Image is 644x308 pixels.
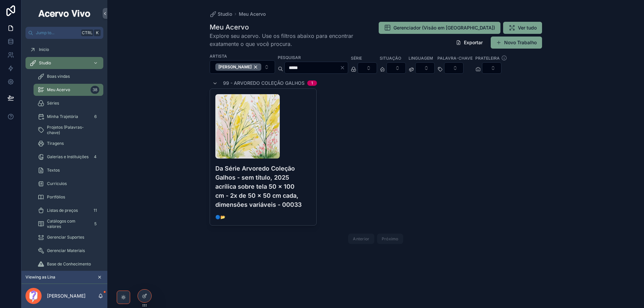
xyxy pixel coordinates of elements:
img: Da-Série-Arvoredo-Coleção-Galhos---sem-título,-2025-acrílica-sobre-tela-50-x-100-cm---2x-de-50-x-... [215,94,280,159]
span: Gerenciar Suportes [47,235,84,240]
a: Projetos (Palavras-chave) [34,124,103,136]
a: Curriculos [34,178,103,190]
span: Jump to... [36,30,78,36]
h4: Da Série Arvoredo Coleção Galhos - sem título, 2025 acrílica sobre tela 50 x 100 cm - 2x de 50 x ... [215,164,311,209]
label: Situação [380,55,401,61]
a: Galerias e Instituições4 [34,151,103,163]
span: Tiragens [47,141,64,146]
button: Exportar [450,37,488,49]
a: Meu Acervo [239,11,266,17]
span: Ver tudo [518,24,537,31]
span: Base de Conhecimento [47,261,91,267]
a: Meu Acervo38 [34,84,103,96]
span: Textos [47,168,60,173]
span: Listas de preços [47,208,78,213]
span: Galerias e Instituições [47,154,89,160]
button: Select Button [386,62,406,74]
button: Select Button [415,62,435,74]
a: Tiragens [34,137,103,149]
button: Novo Trabalho [491,37,542,49]
div: 38 [91,86,99,94]
h1: Meu Acervo [210,22,363,32]
span: Curriculos [47,181,67,186]
div: 11 [91,206,99,214]
div: 1 [311,80,313,86]
label: Linguagem [409,55,433,61]
a: Studio [25,57,103,69]
div: scrollable content [21,39,107,271]
button: Unselect 34 [215,63,261,71]
span: Projetos (Palavras-chave) [47,125,97,135]
span: K [95,30,100,36]
span: Ctrl [81,29,93,36]
a: Da-Série-Arvoredo-Coleção-Galhos---sem-título,-2025-acrílica-sobre-tela-50-x-100-cm---2x-de-50-x-... [210,88,317,226]
a: Catálogos com valores5 [34,218,103,230]
a: Início [25,44,103,56]
span: Catálogos com valores [47,219,89,229]
button: Select Button [444,62,464,74]
span: Meu Acervo [47,87,70,93]
span: Minha Trajetória [47,114,78,119]
label: Série [351,55,362,61]
span: Viewing as Lina [25,274,55,280]
div: 5 [91,220,99,228]
button: Select Button [482,62,501,74]
button: Ver tudo [503,22,542,34]
span: Gerenciar Materiais [47,248,85,253]
label: Palavra-chave [437,55,473,61]
a: Boas vindas [34,70,103,82]
a: Gerenciar Suportes [34,231,103,243]
button: Gerenciador (Visão em [GEOGRAPHIC_DATA]) [379,22,500,34]
p: [PERSON_NAME] [47,293,86,299]
div: 6 [91,113,99,121]
span: Studio [218,11,232,17]
span: 🔵📂 [215,214,311,220]
span: Studio [39,60,51,66]
a: Studio [210,11,232,17]
a: Séries [34,97,103,109]
a: Gerenciar Materiais [34,245,103,257]
button: Select Button [210,60,275,74]
button: Clear [340,65,348,70]
a: Base de Conhecimento [34,258,103,270]
span: Portfólios [47,194,65,200]
span: Início [39,47,49,52]
span: [PERSON_NAME] [218,64,252,70]
a: Minha Trajetória6 [34,111,103,123]
button: Select Button [358,62,377,74]
span: Gerenciador (Visão em [GEOGRAPHIC_DATA]) [393,24,495,31]
a: Portfólios [34,191,103,203]
span: Explore seu acervo. Use os filtros abaixo para encontrar exatamente o que você procura. [210,32,363,48]
img: App logo [37,8,92,19]
label: Prateleira [475,55,500,61]
span: 99 - Arvoredo Coleção Galhos [223,80,305,86]
label: Artista [210,53,227,59]
a: Textos [34,164,103,176]
button: Jump to...CtrlK [25,27,103,39]
span: Séries [47,101,59,106]
a: Listas de preços11 [34,204,103,217]
div: 4 [91,153,99,161]
span: Boas vindas [47,74,70,79]
label: Pesquisar [278,54,301,60]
